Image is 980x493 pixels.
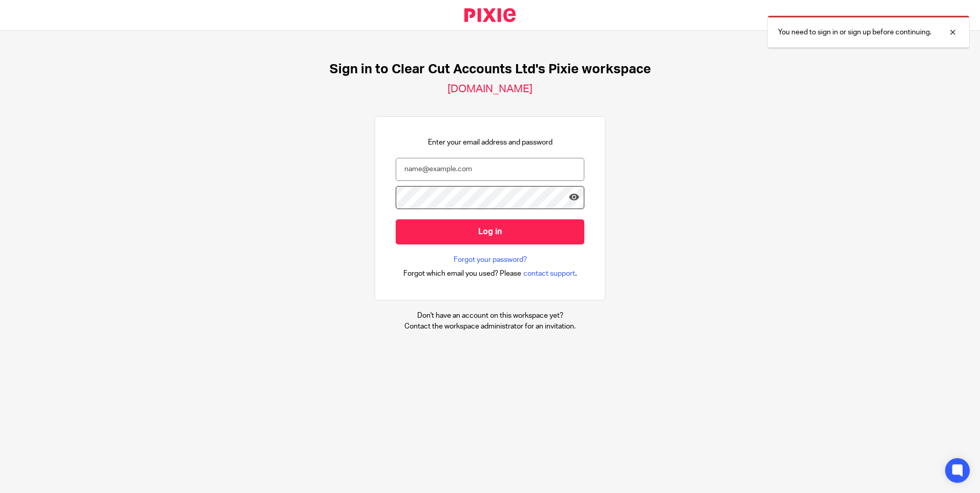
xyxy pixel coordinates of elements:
[523,269,575,279] span: contact support
[403,268,577,279] div: .
[404,311,576,321] p: Don't have an account on this workspace yet?
[330,61,651,77] h1: Sign in to Clear Cut Accounts Ltd's Pixie workspace
[403,269,521,279] span: Forgot which email you used? Please
[428,137,553,148] p: Enter your email address and password
[454,255,527,265] a: Forgot your password?
[396,158,584,181] input: name@example.com
[778,27,931,37] p: You need to sign in or sign up before continuing.
[404,321,576,332] p: Contact the workspace administrator for an invitation.
[396,219,584,244] input: Log in
[447,83,533,96] h2: [DOMAIN_NAME]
